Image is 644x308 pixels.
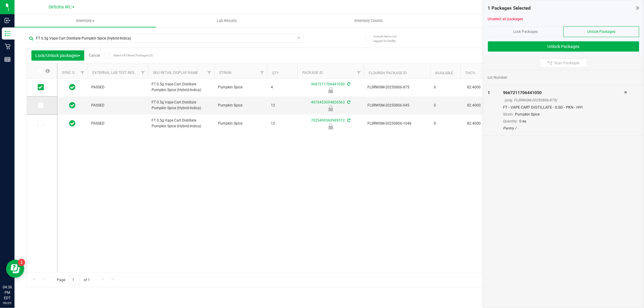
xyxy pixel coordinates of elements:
[434,121,457,126] span: 0
[14,14,156,27] a: Inventory
[271,121,294,126] span: 12
[296,105,365,111] div: Launch Hold
[46,69,50,73] span: Select all records on this page
[514,30,538,34] span: Lock Packages
[272,71,279,75] a: Qty
[69,83,76,91] span: In Sync
[367,103,427,108] span: FLSRWGM-20250806-945
[69,119,76,128] span: In Sync
[519,119,526,123] span: 0 ea
[152,81,211,93] span: FT 0.5g Vape Cart Distillate Pumpkin Spice (Hybrid-Indica)
[298,14,439,27] a: Inventory Counts
[435,71,453,75] a: Available
[62,71,85,75] a: Sync Status
[78,68,88,78] a: Filter
[271,84,294,90] span: 4
[296,123,365,129] div: Launch Hold
[311,82,345,86] a: 9667211706441050
[346,118,350,122] span: Sync from Compliance System
[503,119,518,123] span: Quantity:
[3,284,12,301] p: 04:36 PM EDT
[5,17,11,24] inline-svg: Inbound
[6,260,24,278] iframe: Resource center
[91,121,144,126] span: PASSED
[367,84,427,90] span: FLSRWGM-20250806-875
[505,97,624,103] div: (orig. FLSRWGM-20250806-875)
[554,61,579,65] span: Scan Packages
[297,34,301,42] span: Clear
[346,18,391,24] span: Inventory Counts
[113,54,143,57] span: Select All Filtered Packages (3)
[5,30,11,37] inline-svg: Inventory
[69,101,76,110] span: In Sync
[3,301,12,305] p: 09/25
[219,71,232,75] a: Strain
[152,118,211,129] span: FT 0.5g Vape Cart Distillate Pumpkin Spice (Hybrid-Indica)
[503,104,624,110] div: FT - VAPE CART DISTILLATE - 0.5G - PKN - HYI
[91,84,144,90] span: PASSED
[14,18,156,24] span: Inventory
[218,84,264,90] span: Pumpkin Spice
[464,83,484,92] span: 82.4000
[488,90,490,95] span: 1
[488,75,508,80] span: Lot Number:
[35,53,80,58] span: Lock/Unlock packages
[311,118,345,122] a: 7025490560989312
[91,103,144,108] span: PASSED
[152,100,211,111] span: FT 0.5g Vape Cart Distillate Pumpkin Spice (Hybrid-Indica)
[296,87,365,93] div: Launch Hold
[540,59,587,68] button: Scan Packages
[271,103,294,108] span: 12
[464,101,484,110] span: 82.4000
[204,68,214,78] a: Filter
[465,71,475,75] a: THC%
[138,68,148,78] a: Filter
[5,43,11,49] inline-svg: Retail
[209,18,245,24] span: Lab Results
[367,121,427,126] span: FLSRWGM-20250806-1046
[18,259,25,266] iframe: Resource center unread badge
[31,50,84,61] button: Lock/Unlock packages
[52,275,95,284] span: Page of 1
[488,41,639,52] button: Unlock Packages
[257,68,267,78] a: Filter
[92,71,140,75] a: External Lab Test Result
[218,103,264,108] span: Pumpkin Spice
[488,17,523,21] a: Unselect all packages
[218,121,264,126] span: Pumpkin Spice
[311,100,345,104] a: 4976453094826563
[302,71,323,75] a: Package ID
[373,34,404,43] span: Include items not tagged for facility
[464,119,484,128] span: 82.4000
[69,275,80,284] input: 1
[153,71,198,75] a: Sku Retail Display Name
[354,68,364,78] a: Filter
[515,112,540,116] span: Pumpkin Spice
[503,90,624,96] div: 9667211706441050
[503,125,624,131] div: Pantry / -
[434,103,457,108] span: 0
[156,14,298,27] a: Lab Results
[503,112,514,116] span: Strain:
[5,56,11,62] inline-svg: Reports
[49,5,72,10] span: Deltona WC
[27,34,304,43] input: Search Package ID, Item Name, SKU, Lot or Part Number...
[434,84,457,90] span: 0
[369,71,407,75] a: Flourish Package ID
[346,100,350,104] span: Sync from Compliance System
[587,30,615,34] span: Unlock Packages
[346,82,350,86] span: Sync from Compliance System
[89,53,100,58] a: Cancel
